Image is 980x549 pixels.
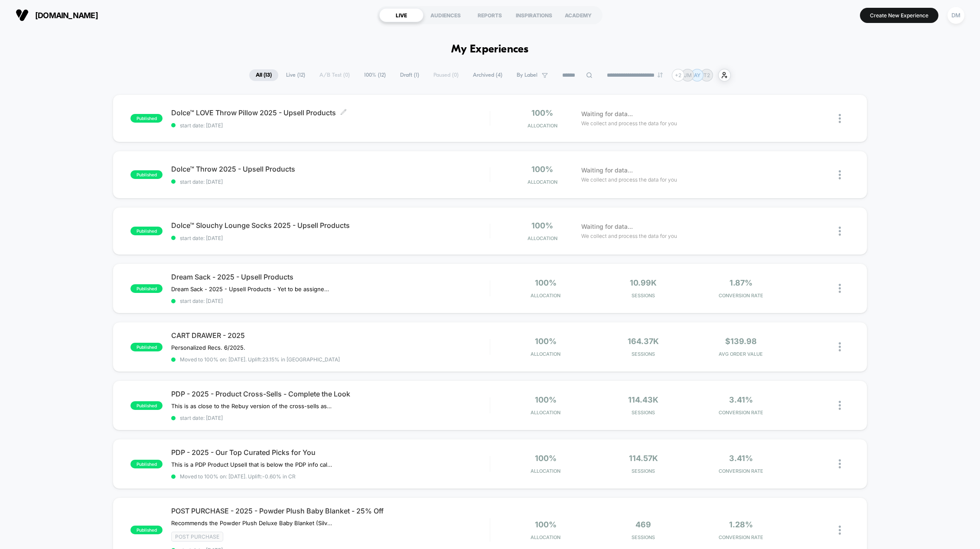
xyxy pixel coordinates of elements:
[581,109,633,119] span: Waiting for data...
[581,222,633,231] span: Waiting for data...
[130,170,163,179] span: published
[694,534,788,540] span: CONVERSION RATE
[531,165,553,174] span: 100%
[171,520,332,526] span: Recommends the Powder Plush Deluxe Baby Blanket (Silver) for 25% Off if you have any products fro...
[171,448,490,457] span: PDP - 2025 - Our Top Curated Picks for You
[684,72,692,78] p: JM
[635,520,651,529] span: 469
[694,409,788,416] span: CONVERSION RATE
[839,227,841,236] img: close
[171,507,490,515] span: POST PURCHASE - 2025 - Powder Plush Baby Blanket - 25% Off
[531,351,560,357] span: Allocation
[180,356,340,363] span: Moved to 100% on: [DATE] . Uplift: 23.15% in [GEOGRAPHIC_DATA]
[171,403,332,409] span: This is as close to the Rebuy version of the cross-sells as I can get. 4/2025.
[703,72,710,78] p: T2
[171,415,490,421] span: start date: [DATE]
[630,278,657,287] span: 10.99k
[171,298,490,304] span: start date: [DATE]
[171,108,490,117] span: Dolce™ LOVE Throw Pillow 2025 - Upsell Products
[531,409,560,416] span: Allocation
[249,69,278,81] span: All ( 13 )
[171,273,490,281] span: Dream Sack - 2025 - Upsell Products
[597,468,690,474] span: Sessions
[658,72,663,78] img: end
[527,235,557,241] span: Allocation
[860,8,938,23] button: Create New Experience
[694,468,788,474] span: CONVERSION RATE
[180,473,296,480] span: Moved to 100% on: [DATE] . Uplift: -0.60% in CR
[171,122,490,129] span: start date: [DATE]
[597,534,690,540] span: Sessions
[694,72,700,78] p: AY
[839,401,841,410] img: close
[527,123,557,129] span: Allocation
[725,337,757,346] span: $139.98
[379,8,423,22] div: LIVE
[839,284,841,293] img: close
[947,7,964,24] div: DM
[535,337,557,346] span: 100%
[423,8,468,22] div: AUDIENCES
[694,351,788,357] span: AVG ORDER VALUE
[171,532,223,542] span: Post Purchase
[581,232,677,240] span: We collect and process the data for you
[280,69,312,81] span: Live ( 12 )
[171,461,332,468] span: This is a PDP Product Upsell that is below the PDP info called "Our Top Curated Picks for You" re...
[597,351,690,357] span: Sessions
[468,8,512,22] div: REPORTS
[581,119,677,127] span: We collect and process the data for you
[628,395,658,404] span: 114.43k
[839,459,841,468] img: close
[531,221,553,230] span: 100%
[729,520,753,529] span: 1.28%
[517,72,537,78] span: By Label
[535,278,557,287] span: 100%
[839,114,841,123] img: close
[694,292,788,299] span: CONVERSION RATE
[358,69,392,81] span: 100% ( 12 )
[581,175,677,184] span: We collect and process the data for you
[394,69,426,81] span: Draft ( 1 )
[466,69,509,81] span: Archived ( 4 )
[597,292,690,299] span: Sessions
[451,43,529,56] h1: My Experiences
[171,344,245,351] span: Personalized Recs. 6/2025.
[945,6,967,24] button: DM
[512,8,556,22] div: INSPIRATIONS
[839,170,841,179] img: close
[171,165,490,173] span: Dolce™ Throw 2025 - Upsell Products
[531,468,560,474] span: Allocation
[839,342,841,351] img: close
[13,8,101,22] button: [DOMAIN_NAME]
[839,526,841,535] img: close
[171,286,332,292] span: Dream Sack - 2025 - Upsell Products - Yet to be assigned on product launch date!
[531,534,560,540] span: Allocation
[35,11,98,20] span: [DOMAIN_NAME]
[527,179,557,185] span: Allocation
[16,9,29,22] img: Visually logo
[171,390,490,398] span: PDP - 2025 - Product Cross-Sells - Complete the Look
[597,409,690,416] span: Sessions
[556,8,600,22] div: ACADEMY
[531,108,553,117] span: 100%
[535,520,557,529] span: 100%
[171,331,490,340] span: CART DRAWER - 2025
[729,395,753,404] span: 3.41%
[535,454,557,463] span: 100%
[581,166,633,175] span: Waiting for data...
[531,292,560,299] span: Allocation
[535,395,557,404] span: 100%
[628,337,659,346] span: 164.37k
[130,114,163,123] span: published
[672,69,684,81] div: + 2
[629,454,658,463] span: 114.57k
[171,235,490,241] span: start date: [DATE]
[171,179,490,185] span: start date: [DATE]
[729,278,752,287] span: 1.87%
[729,454,753,463] span: 3.41%
[171,221,490,230] span: Dolce™ Slouchy Lounge Socks 2025 - Upsell Products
